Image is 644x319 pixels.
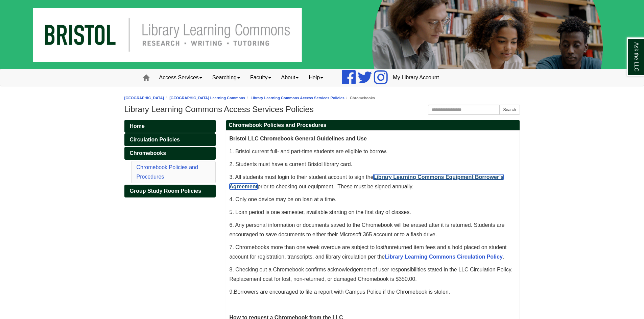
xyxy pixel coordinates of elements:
a: Faculty [245,69,276,86]
a: Help [304,69,328,86]
a: Library Learning Commons Circulation Policy [385,254,503,260]
div: Guide Pages [124,120,216,197]
span: 3. All students must login to their student account to sign the prior to checking out equipment. ... [230,174,504,189]
span: 2. Students must have a current Bristol library card. [230,161,353,167]
span: Chromebooks [130,150,166,156]
p: . [230,287,516,297]
li: Chromebooks [344,95,375,101]
span: 4. Only one device may be on loan at a time. [230,196,337,202]
a: Chromebook Policies and Procedures [137,164,198,180]
a: Access Services [154,69,207,86]
span: 9 [230,289,233,295]
a: [GEOGRAPHIC_DATA] Learning Commons [169,96,245,100]
span: 1. Bristol current full- and part-time students are eligible to borrow. [230,149,387,154]
h1: Library Learning Commons Access Services Policies [124,105,520,114]
a: Searching [207,69,245,86]
a: Library Learning Commons Access Services Policies [251,96,344,100]
nav: breadcrumb [124,95,520,101]
span: 6. Any personal information or documents saved to the Chromebook will be erased after it is retur... [230,222,505,237]
button: Search [499,105,520,115]
span: Home [130,123,145,129]
a: Home [124,120,216,133]
a: My Library Account [388,69,444,86]
span: Group Study Room Policies [130,188,201,194]
h2: Chromebook Policies and Procedures [226,120,520,131]
span: Borrowers are encouraged to file a report with Campus Police if the Chromebook is stolen. [234,289,450,295]
span: Circulation Policies [130,137,180,142]
span: 8. Checking out a Chromebook confirms acknowledgement of user responsibilities stated in the LLC ... [230,267,512,282]
span: Bristol LLC Chromebook General Guidelines and Use [230,136,367,141]
a: Group Study Room Policies [124,185,216,197]
span: 7. Chromebooks more than one week overdue are subject to lost/unreturned item fees and a hold pla... [230,244,507,260]
span: 5. Loan period is one semester, available starting on the first day of classes. [230,209,411,215]
a: Chromebooks [124,147,216,160]
a: [GEOGRAPHIC_DATA] [124,96,164,100]
a: Circulation Policies [124,133,216,146]
a: About [276,69,304,86]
